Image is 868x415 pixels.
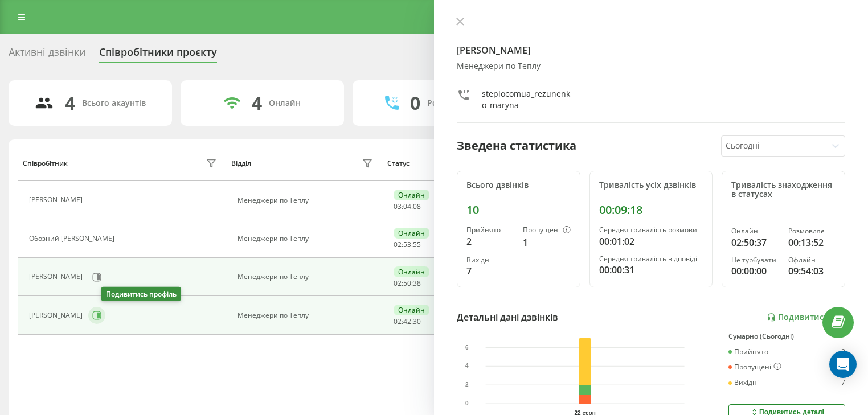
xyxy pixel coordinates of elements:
[413,202,421,211] span: 08
[731,256,779,264] div: Не турбувати
[728,332,845,340] div: Сумарно (Сьогодні)
[99,46,217,64] div: Співробітники проєкту
[465,400,469,406] text: 0
[238,273,376,281] div: Менеджери по Теплу
[841,348,845,356] div: 2
[466,256,514,264] div: Вихідні
[728,363,781,372] div: Пропущені
[728,348,768,356] div: Прийнято
[9,46,85,64] div: Активні дзвінки
[82,98,146,108] div: Всього акаунтів
[599,263,703,277] div: 00:00:31
[457,137,576,154] div: Зведена статистика
[394,280,421,287] div: : :
[731,236,779,249] div: 02:50:37
[394,241,421,249] div: : :
[788,227,836,235] div: Розмовляє
[394,240,402,249] span: 02
[413,240,421,249] span: 55
[29,273,85,281] div: [PERSON_NAME]
[238,235,376,243] div: Менеджери по Теплу
[23,159,68,167] div: Співробітник
[767,313,845,322] a: Подивитись звіт
[231,159,251,167] div: Відділ
[403,317,411,326] span: 42
[269,98,301,108] div: Онлайн
[523,236,571,249] div: 1
[466,264,514,278] div: 7
[465,363,469,369] text: 4
[466,226,514,234] div: Прийнято
[403,240,411,249] span: 53
[394,190,429,200] div: Онлайн
[238,196,376,204] div: Менеджери по Теплу
[466,180,571,190] div: Всього дзвінків
[523,226,571,235] div: Пропущені
[599,226,703,234] div: Середня тривалість розмови
[29,196,85,204] div: [PERSON_NAME]
[413,317,421,326] span: 30
[599,180,703,190] div: Тривалість усіх дзвінків
[427,98,482,108] div: Розмовляють
[101,287,181,301] div: Подивитись профіль
[29,311,85,319] div: [PERSON_NAME]
[457,310,558,324] div: Детальні дані дзвінків
[731,180,836,200] div: Тривалість знаходження в статусах
[731,227,779,235] div: Онлайн
[599,203,703,217] div: 00:09:18
[457,43,845,57] h4: [PERSON_NAME]
[394,202,402,211] span: 03
[788,256,836,264] div: Офлайн
[410,92,420,114] div: 0
[466,235,514,248] div: 2
[238,311,376,319] div: Менеджери по Теплу
[599,235,703,248] div: 00:01:02
[465,381,469,388] text: 2
[394,228,429,239] div: Онлайн
[252,92,262,114] div: 4
[387,159,410,167] div: Статус
[394,203,421,211] div: : :
[466,203,571,217] div: 10
[394,266,429,277] div: Онлайн
[599,255,703,263] div: Середня тривалість відповіді
[788,236,836,249] div: 00:13:52
[394,278,402,288] span: 02
[788,264,836,278] div: 09:54:03
[394,318,421,326] div: : :
[413,278,421,288] span: 38
[394,305,429,315] div: Онлайн
[394,317,402,326] span: 02
[465,344,469,351] text: 6
[29,235,117,243] div: Обозний [PERSON_NAME]
[403,278,411,288] span: 50
[482,88,571,111] div: steplocomua_rezunenko_maryna
[841,379,845,387] div: 7
[731,264,779,278] div: 00:00:00
[728,379,759,387] div: Вихідні
[403,202,411,211] span: 04
[829,351,857,378] div: Open Intercom Messenger
[457,61,845,71] div: Менеджери по Теплу
[65,92,75,114] div: 4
